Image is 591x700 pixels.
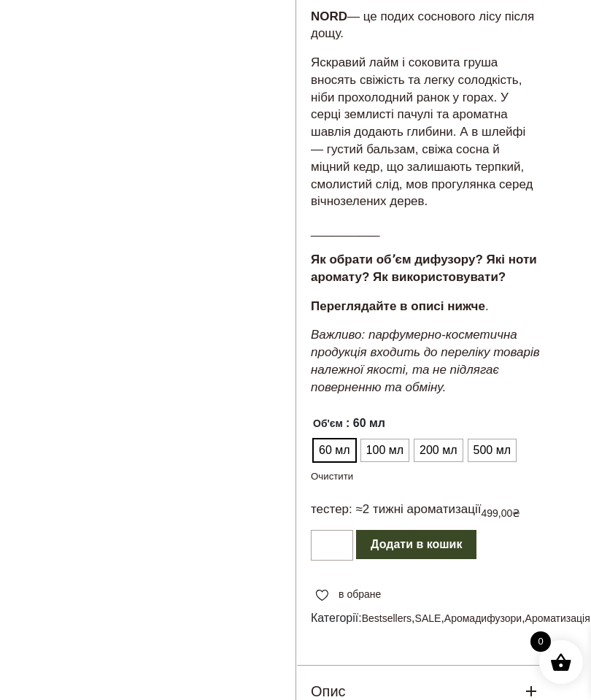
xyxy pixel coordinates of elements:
a: Bestsellers [362,612,412,624]
p: Яскравий лайм і соковита груша вносять свіжість та легку солодкість, ніби прохолодний ранок у гор... [311,54,540,210]
span: Категорії: , , , [311,609,540,627]
button: Додати в кошик [356,530,476,559]
li: 200 мл [414,439,462,461]
p: тестер: ≈2 тижні ароматизації [311,501,481,518]
strong: Переглядайте в описі нижче [311,299,485,313]
a: SALE [415,612,441,624]
li: 500 мл [468,439,516,461]
label: Об'єм [313,412,343,435]
input: Кількість товару [311,530,353,561]
li: 60 мл [314,439,355,461]
bdi: 499,00 [481,507,520,519]
a: в обране [311,587,386,602]
img: unfavourite.svg [316,590,328,601]
span: 100 мл [363,439,407,462]
p: — це подих соснового лісу після дощу. [311,8,540,43]
span: : 60 мл [346,412,385,435]
em: Важливо: парфумерно-косметична продукція входить до переліку товарів належної якості, та не підля... [311,328,540,393]
span: 200 мл [416,439,460,462]
a: Ароматизація [525,612,590,624]
strong: Як обрати обʼєм дифузору? Які ноти аромату? Як використовувати? [311,253,537,284]
span: 0 [530,631,551,652]
strong: NORD [311,9,347,23]
p: . [311,298,540,315]
span: ₴ [512,507,520,519]
li: 100 мл [361,439,409,461]
span: в обране [339,587,381,602]
a: Очистити [311,471,353,482]
span: 60 мл [315,439,354,462]
a: Аромадифузори [444,612,522,624]
ul: Об'єм [311,436,519,464]
span: 500 мл [470,439,514,462]
p: __________ [311,222,540,239]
